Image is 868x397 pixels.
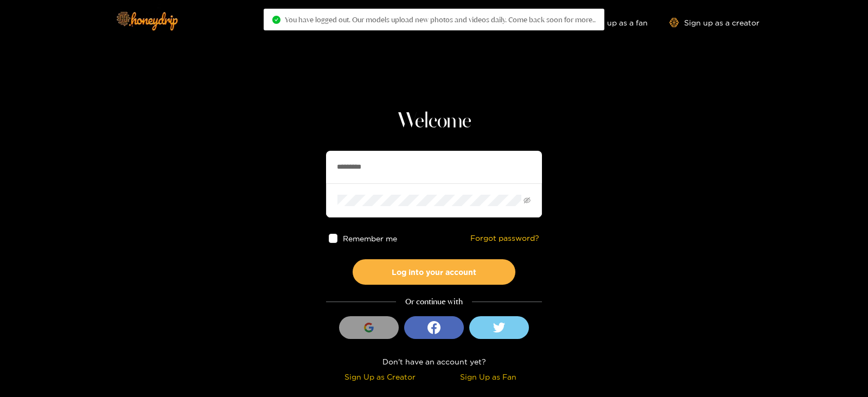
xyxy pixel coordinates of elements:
[285,15,596,24] span: You have logged out. Our models upload new photos and videos daily. Come back soon for more..
[353,259,515,285] button: Log into your account
[573,18,648,27] a: Sign up as a fan
[524,197,531,204] span: eye-invisible
[470,234,539,243] a: Forgot password?
[669,18,759,27] a: Sign up as a creator
[437,370,539,383] div: Sign Up as Fan
[326,355,542,368] div: Don't have an account yet?
[343,234,398,242] span: Remember me
[272,16,280,24] span: check-circle
[329,370,431,383] div: Sign Up as Creator
[326,296,542,308] div: Or continue with
[326,108,542,135] h1: Welcome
